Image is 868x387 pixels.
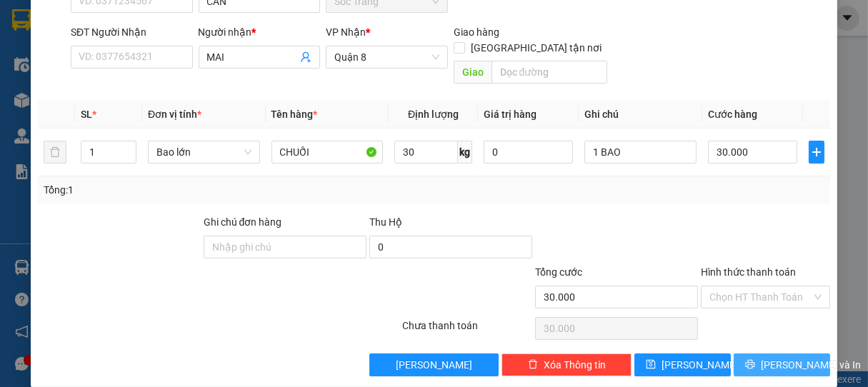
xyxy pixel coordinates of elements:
div: SĐT Người Nhận [71,24,193,40]
li: Vĩnh Thành (Sóc Trăng) [7,7,207,61]
button: plus [809,141,825,164]
input: VD: Bàn, Ghế [271,141,383,164]
div: Tổng: 1 [44,182,336,198]
input: Dọc đường [492,61,607,84]
div: Chưa thanh toán [401,318,534,343]
button: printer[PERSON_NAME] và In [734,353,830,376]
span: SL [81,109,92,120]
span: environment [7,96,17,106]
input: Ghi Chú [584,141,696,164]
span: Giao [454,61,492,84]
span: VP Nhận [326,26,366,38]
span: Tên hàng [271,109,318,120]
span: plus [809,146,824,158]
img: logo.jpg [7,7,57,57]
span: kg [458,141,472,164]
span: Giá trị hàng [484,109,537,120]
span: environment [99,96,109,106]
span: [PERSON_NAME] [662,357,738,373]
span: Thu Hộ [369,216,402,228]
span: Tổng cước [535,266,582,278]
span: [GEOGRAPHIC_DATA] tận nơi [465,40,607,56]
span: save [646,359,656,371]
span: Cước hàng [708,109,757,120]
span: delete [528,359,538,371]
span: user-add [300,51,311,63]
label: Hình thức thanh toán [701,266,796,278]
button: deleteXóa Thông tin [502,353,632,376]
button: save[PERSON_NAME] [634,353,731,376]
span: Đơn vị tính [148,109,201,120]
li: VP Quận 8 [99,77,190,93]
input: 0 [484,141,573,164]
span: Giao hàng [454,26,499,38]
th: Ghi chú [579,101,702,129]
span: Xóa Thông tin [544,357,606,373]
li: VP Sóc Trăng [7,77,99,93]
span: Định lượng [408,109,459,120]
button: delete [44,141,66,164]
span: Quận 8 [334,46,439,68]
div: Người nhận [199,24,321,40]
span: [PERSON_NAME] và In [761,357,861,373]
label: Ghi chú đơn hàng [204,216,282,228]
input: Ghi chú đơn hàng [204,236,366,258]
button: [PERSON_NAME] [369,353,499,376]
span: printer [745,359,755,371]
span: [PERSON_NAME] [396,357,472,373]
span: Bao lớn [156,141,251,163]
